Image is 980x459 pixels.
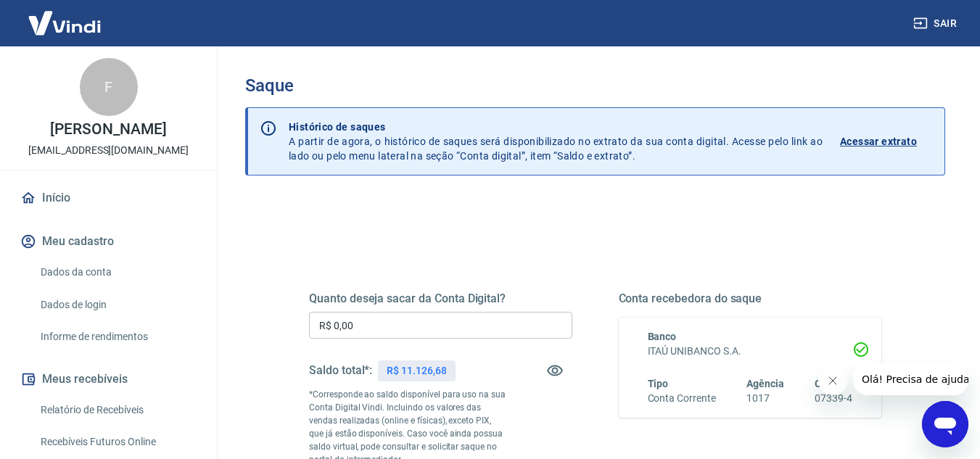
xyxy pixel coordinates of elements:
[35,322,199,352] a: Informe de rendimentos
[17,363,199,395] button: Meus recebíveis
[840,134,917,149] p: Acessar extrato
[35,257,199,287] a: Dados da conta
[17,226,199,257] button: Meu cadastro
[9,10,122,22] span: Olá! Precisa de ajuda?
[648,331,677,342] span: Banco
[746,391,784,406] h6: 1017
[815,391,852,406] h6: 07339-4
[922,401,968,447] iframe: Botão para abrir a janela de mensagens
[17,1,112,45] img: Vindi
[28,143,189,158] p: [EMAIL_ADDRESS][DOMAIN_NAME]
[853,363,968,395] iframe: Mensagem da empresa
[648,391,716,406] h6: Conta Corrente
[35,395,199,425] a: Relatório de Recebíveis
[35,290,199,320] a: Dados de login
[289,120,823,163] p: A partir de agora, o histórico de saques será disponibilizado no extrato da sua conta digital. Ac...
[80,58,138,116] div: F
[50,122,166,137] p: [PERSON_NAME]
[840,120,933,163] a: Acessar extrato
[17,182,199,214] a: Início
[35,427,199,457] a: Recebíveis Futuros Online
[309,363,372,378] h5: Saldo total*:
[289,120,823,134] p: Histórico de saques
[910,10,963,37] button: Sair
[648,344,853,359] h6: ITAÚ UNIBANCO S.A.
[815,378,842,389] span: Conta
[619,291,882,306] h5: Conta recebedora do saque
[746,378,784,389] span: Agência
[648,378,669,389] span: Tipo
[818,366,847,395] iframe: Fechar mensagem
[309,291,572,306] h5: Quanto deseja sacar da Conta Digital?
[245,75,945,96] h3: Saque
[387,363,446,379] p: R$ 11.126,68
